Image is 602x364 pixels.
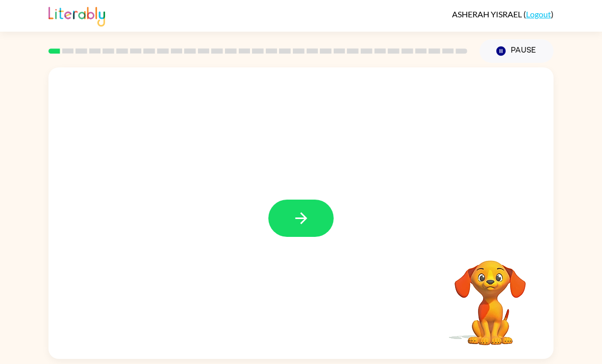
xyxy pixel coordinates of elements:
div: ( ) [452,9,554,19]
img: Literably [48,4,105,27]
span: ASHERAH YISRAEL [452,9,523,19]
button: Pause [480,39,554,63]
a: Logout [526,9,551,19]
video: Your browser must support playing .mp4 files to use Literably. Please try using another browser. [439,245,541,347]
